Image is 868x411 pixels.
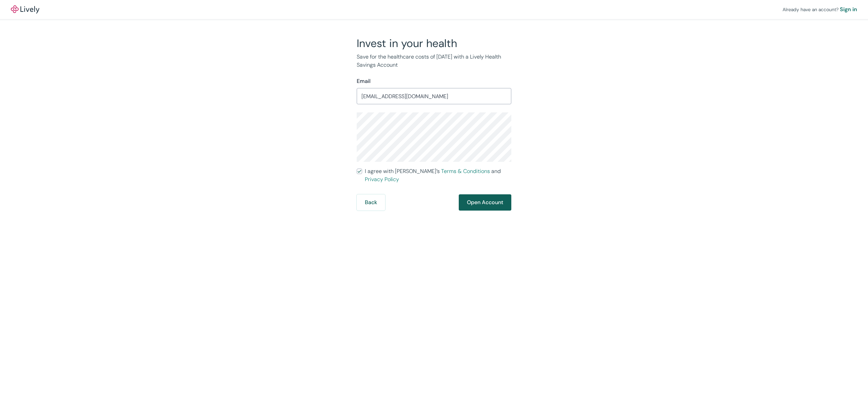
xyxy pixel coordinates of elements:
a: Sign in [840,5,857,14]
img: Lively [11,5,39,14]
h2: Invest in your health [357,37,511,50]
p: Save for the healthcare costs of [DATE] with a Lively Health Savings Account [357,53,511,69]
button: Back [357,194,385,211]
label: Email [357,77,371,85]
span: I agree with [PERSON_NAME]’s and [365,167,511,183]
button: Open Account [459,194,511,211]
a: LivelyLively [11,5,39,14]
a: Terms & Conditions [441,168,490,175]
a: Privacy Policy [365,176,399,183]
div: Already have an account? [783,5,857,14]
